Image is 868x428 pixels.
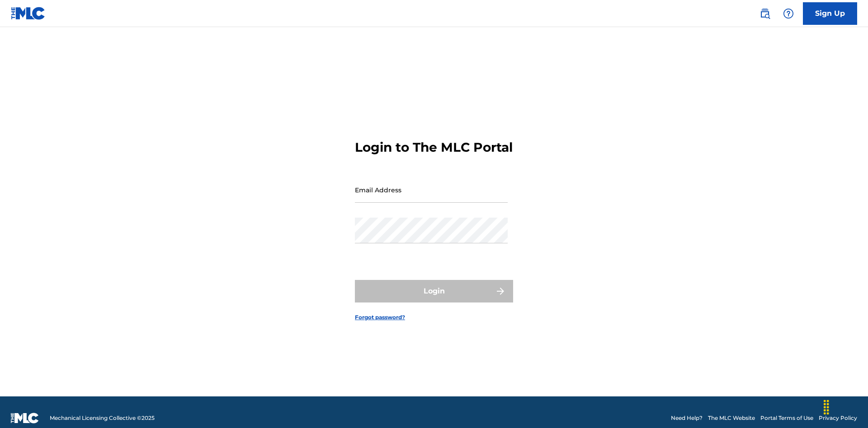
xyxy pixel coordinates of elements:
img: search [759,8,770,19]
h3: Login to The MLC Portal [355,140,513,155]
img: logo [11,413,39,423]
div: Drag [819,394,834,421]
div: Help [779,5,797,23]
a: Portal Terms of Use [760,414,813,422]
span: Mechanical Licensing Collective © 2025 [50,414,155,422]
a: Sign Up [803,2,857,25]
a: Public Search [756,5,774,23]
a: Forgot password? [355,313,405,321]
img: help [783,8,794,19]
a: The MLC Website [708,414,755,422]
a: Privacy Policy [819,414,857,422]
iframe: Chat Widget [823,385,868,428]
img: MLC Logo [11,7,46,20]
a: Need Help? [671,414,703,422]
